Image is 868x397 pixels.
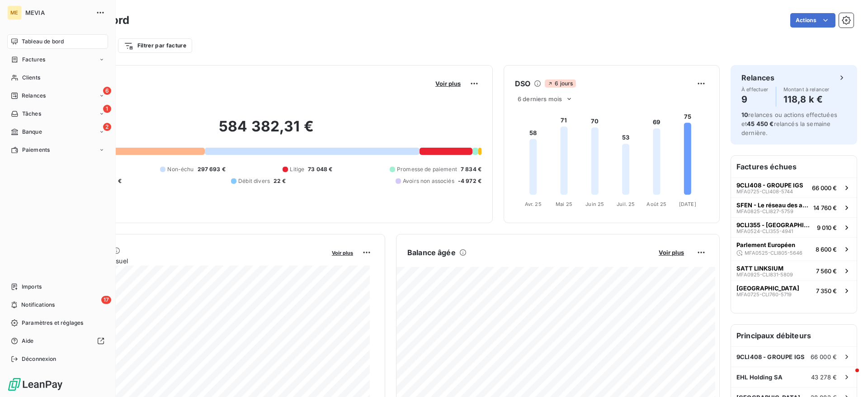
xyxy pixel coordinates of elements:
span: MEVIA [25,9,90,16]
tspan: Août 25 [646,201,666,207]
h6: DSO [515,78,530,89]
iframe: Intercom live chat [837,366,859,388]
span: Promesse de paiement [397,165,457,173]
span: 9CLI408 - GROUPE IGS [736,353,805,360]
span: 66 000 € [811,353,837,360]
span: Débit divers [238,177,270,185]
tspan: Avr. 25 [525,201,542,207]
h6: Relances [741,72,774,83]
span: Factures [22,56,45,64]
span: MFA0825-CLI827-5759 [736,209,793,214]
span: 14 760 € [813,204,837,211]
span: [GEOGRAPHIC_DATA] [736,285,799,292]
span: 10 [741,111,748,118]
span: 2 [103,123,111,131]
span: 6 jours [545,79,576,88]
img: Logo LeanPay [7,377,63,392]
span: MFA0525-CLI805-5646 [745,250,802,256]
span: Non-échu [167,165,193,173]
span: Voir plus [332,250,353,256]
span: 6 [103,87,111,95]
span: Notifications [21,301,55,309]
button: [GEOGRAPHIC_DATA]MFA0725-CLI760-57197 350 € [731,280,857,300]
span: 7 834 € [461,165,481,173]
button: SATT LINKSIUMMFA0925-CLI831-58097 560 € [731,261,857,280]
span: Imports [22,283,42,291]
button: Voir plus [329,248,356,257]
span: -4 972 € [458,177,481,185]
span: SATT LINKSIUM [736,265,783,272]
button: Filtrer par facture [118,38,192,53]
button: 9CLI408 - GROUPE IGSMFA0725-CLI408-574466 000 € [731,177,857,197]
span: Litige [290,165,304,173]
h4: 9 [741,92,769,107]
span: Avoirs non associés [403,177,454,185]
span: 73 048 € [308,165,332,173]
span: À effectuer [741,87,769,92]
span: 8 600 € [816,246,837,253]
span: 9CLI355 - [GEOGRAPHIC_DATA][PERSON_NAME] 3 [736,221,813,229]
tspan: Mai 25 [556,201,572,207]
span: Voir plus [659,249,684,256]
span: MFA0524-CLI355-4941 [736,229,793,234]
span: Parlement Européen [736,241,795,248]
button: Voir plus [433,79,463,88]
tspan: Juin 25 [585,201,604,207]
span: Tâches [22,110,41,118]
span: Chiffre d'affaires mensuel [51,256,325,266]
span: Voir plus [435,80,461,87]
span: MFA0925-CLI831-5809 [736,272,793,277]
button: Parlement EuropéenMFA0525-CLI805-56468 600 € [731,237,857,261]
span: Déconnexion [22,355,57,363]
button: 9CLI355 - [GEOGRAPHIC_DATA][PERSON_NAME] 3MFA0524-CLI355-49419 010 € [731,217,857,237]
span: Relances [22,92,46,100]
h4: 118,8 k € [783,92,830,107]
span: SFEN - Le réseau des adhérents [736,201,810,209]
h6: Factures échues [731,156,857,177]
span: 17 [101,296,111,304]
span: Paiements [22,146,50,154]
span: 9CLI408 - GROUPE IGS [736,182,803,189]
span: Tableau de bord [22,37,64,46]
div: ME [7,5,22,20]
span: Montant à relancer [783,87,830,92]
span: 297 693 € [198,165,226,173]
button: SFEN - Le réseau des adhérentsMFA0825-CLI827-575914 760 € [731,197,857,217]
tspan: [DATE] [679,201,696,207]
span: 43 278 € [811,374,837,381]
span: 6 derniers mois [518,95,562,103]
span: 22 € [274,177,286,185]
span: Clients [22,74,40,82]
span: MFA0725-CLI408-5744 [736,189,793,194]
span: Paramètres et réglages [22,319,83,327]
span: EHL Holding SA [736,374,783,381]
span: Banque [22,128,42,136]
h2: 584 382,31 € [51,117,481,145]
span: 1 [103,105,111,113]
h6: Balance âgée [407,247,456,258]
h6: Principaux débiteurs [731,325,857,346]
span: Aide [22,337,34,345]
button: Voir plus [656,248,687,257]
span: MFA0725-CLI760-5719 [736,292,792,297]
button: Actions [790,13,835,28]
a: Aide [7,334,108,348]
tspan: Juil. 25 [617,201,635,207]
span: relances ou actions effectuées et relancés la semaine dernière. [741,111,837,136]
span: 7 350 € [816,287,837,294]
span: 7 560 € [816,267,837,275]
span: 45 450 € [747,120,774,127]
span: 66 000 € [812,184,837,191]
span: 9 010 € [817,224,837,231]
